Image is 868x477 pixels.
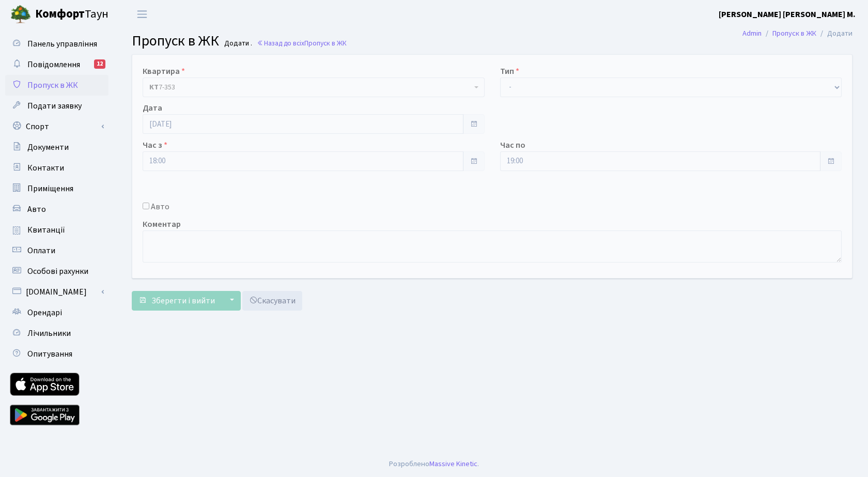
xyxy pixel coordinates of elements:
[27,142,69,153] span: Документи
[5,323,109,344] a: Лічильники
[5,54,109,75] a: Повідомлення12
[5,137,109,158] a: Документи
[500,139,525,151] label: Час по
[143,102,162,114] label: Дата
[5,199,109,220] a: Авто
[151,201,169,213] label: Авто
[149,82,472,93] span: <b>КТ</b>&nbsp;&nbsp;&nbsp;&nbsp;7-353
[27,348,72,360] span: Опитування
[242,291,302,311] a: Скасувати
[27,266,88,277] span: Особові рахунки
[500,65,519,78] label: Тип
[5,220,109,240] a: Квитанції
[719,8,856,21] a: [PERSON_NAME] [PERSON_NAME] М.
[5,344,109,364] a: Опитування
[429,458,477,469] a: Massive Kinetic
[5,302,109,323] a: Орендарі
[742,28,762,39] a: Admin
[149,82,159,93] b: КТ
[143,65,185,78] label: Квартира
[304,38,347,48] span: Пропуск в ЖК
[27,224,65,236] span: Квитанції
[5,96,109,116] a: Подати заявку
[35,6,85,22] b: Комфорт
[132,30,219,51] span: Пропуск в ЖК
[27,183,73,194] span: Приміщення
[772,28,816,39] a: Пропуск в ЖК
[94,59,105,69] div: 12
[5,240,109,261] a: Оплати
[27,204,46,215] span: Авто
[222,39,252,48] small: Додати .
[27,307,62,318] span: Орендарі
[27,245,55,256] span: Оплати
[132,291,222,311] button: Зберегти і вийти
[143,218,181,230] label: Коментар
[27,328,71,339] span: Лічильники
[27,59,80,70] span: Повідомлення
[5,282,109,302] a: [DOMAIN_NAME]
[727,23,868,44] nav: breadcrumb
[143,78,485,97] span: <b>КТ</b>&nbsp;&nbsp;&nbsp;&nbsp;7-353
[719,9,856,20] b: [PERSON_NAME] [PERSON_NAME] М.
[5,261,109,282] a: Особові рахунки
[816,28,853,39] li: Додати
[5,178,109,199] a: Приміщення
[389,458,479,470] div: Розроблено .
[27,162,64,174] span: Контакти
[129,6,155,23] button: Переключити навігацію
[5,116,109,137] a: Спорт
[10,4,31,25] img: logo.png
[5,34,109,54] a: Панель управління
[257,38,347,48] a: Назад до всіхПропуск в ЖК
[5,75,109,96] a: Пропуск в ЖК
[27,38,97,50] span: Панель управління
[35,6,109,23] span: Таун
[5,158,109,178] a: Контакти
[151,295,215,306] span: Зберегти і вийти
[27,100,82,112] span: Подати заявку
[143,139,167,151] label: Час з
[27,80,78,91] span: Пропуск в ЖК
